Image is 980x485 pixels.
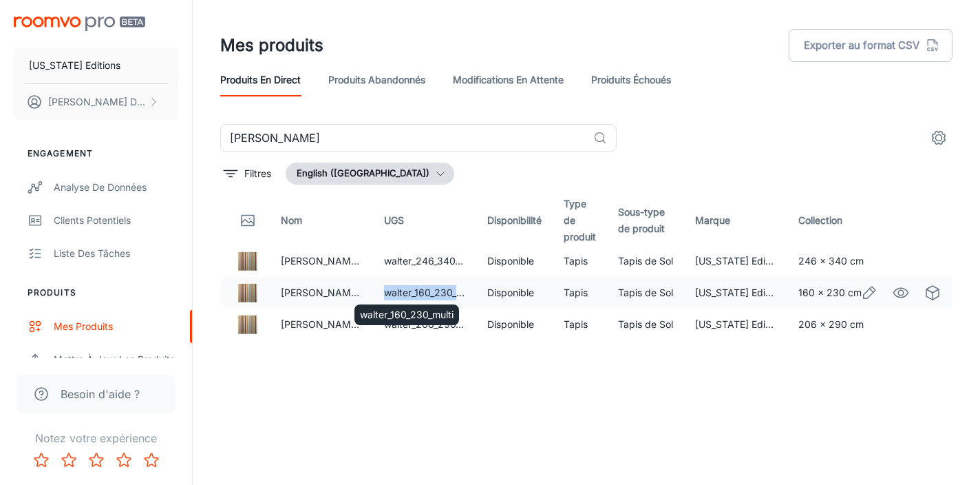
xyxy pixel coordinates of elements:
button: Rate 2 star [55,446,83,474]
p: Filtres [244,166,271,181]
td: Disponible [476,277,553,309]
a: [PERSON_NAME] - Multi [281,255,392,267]
td: Tapis [553,277,607,309]
a: Produits en direct [220,63,301,96]
input: Chercher [220,124,588,152]
span: Besoin d'aide ? [61,386,140,402]
a: [PERSON_NAME] - Multi [281,287,392,298]
a: [PERSON_NAME] - Multi [281,318,392,330]
button: Exporter au format CSV [789,29,952,62]
td: walter_160_230_multi [373,277,476,309]
a: See in Visualizer [889,281,913,305]
button: English ([GEOGRAPHIC_DATA]) [286,163,454,185]
a: Proiduits Échoués [591,63,671,96]
td: Tapis [553,309,607,340]
td: [US_STATE] Editions [684,245,787,277]
button: Rate 3 star [83,446,110,474]
button: Rate 1 star [28,446,55,474]
td: Tapis [553,245,607,277]
button: [PERSON_NAME] Diallo [14,84,178,120]
p: [PERSON_NAME] Diallo [48,94,145,110]
button: [US_STATE] Editions [14,48,178,83]
div: Mes produits [54,319,178,334]
td: 206 x 290 cm [787,309,875,340]
a: Produits abandonnés [328,63,425,96]
td: Tapis de Sol [607,245,684,277]
th: UGS [373,196,476,245]
td: 246 x 340 cm [787,245,875,277]
td: Disponible [476,245,553,277]
button: Rate 4 star [110,446,138,474]
div: Clients potentiels [54,213,178,228]
th: Disponibilité [476,196,553,245]
td: [US_STATE] Editions [684,309,787,340]
th: Type de produit [553,196,607,245]
a: See in Virtual Samples [921,281,944,305]
button: settings [925,124,952,152]
p: [US_STATE] Editions [29,58,120,73]
td: Tapis de Sol [607,309,684,340]
td: Tapis de Sol [607,277,684,309]
div: Mettre à jour les produits [54,352,178,367]
td: [US_STATE] Editions [684,277,787,309]
img: Roomvo PRO Beta [14,17,145,31]
p: walter_160_230_multi [360,307,454,322]
button: Rate 5 star [138,446,165,474]
div: Liste des tâches [54,246,178,261]
svg: Thumbnail [239,212,256,229]
td: Disponible [476,309,553,340]
th: Marque [684,196,787,245]
a: Edit [857,281,881,305]
p: Notez votre expérience [11,430,181,446]
td: walter_246_340_multi [373,245,476,277]
a: Modifications en attente [453,63,564,96]
th: Sous-type de produit [607,196,684,245]
button: filter [220,163,275,185]
h1: Mes produits [220,33,323,58]
th: Collection [787,196,875,245]
th: Nom [270,196,373,245]
td: 160 x 230 cm [787,277,875,309]
div: Analyse de données [54,180,178,195]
